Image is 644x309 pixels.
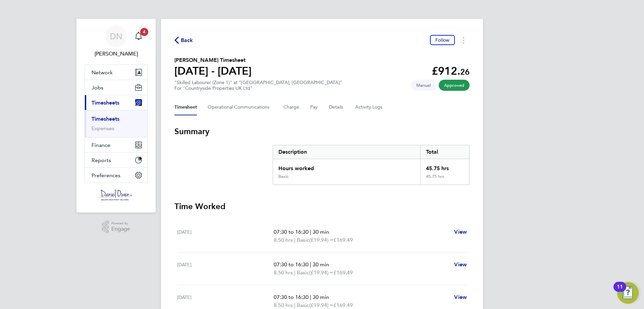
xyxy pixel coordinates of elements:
[283,99,300,115] button: Charge
[85,50,148,58] span: Danielle Nail
[140,28,148,36] span: 4
[85,95,147,110] button: Timesheets
[617,287,623,296] div: 11
[309,302,333,308] span: (£19.94) =
[174,64,252,78] h1: [DATE] - [DATE]
[435,37,449,43] span: Follow
[85,65,147,80] button: Network
[458,35,470,45] button: Timesheets Menu
[76,19,156,213] nav: Main navigation
[92,172,120,179] span: Preferences
[274,229,309,235] span: 07:30 to 16:30
[174,36,193,44] button: Back
[310,261,311,268] span: |
[274,237,293,243] span: 8.50 hrs
[174,80,342,91] div: "Skilled Labourer (Zone 1)" at "[GEOGRAPHIC_DATA], [GEOGRAPHIC_DATA]"
[420,159,469,174] div: 45.75 hrs
[297,236,309,244] span: Basic
[420,145,469,159] div: Total
[454,261,467,269] a: View
[92,100,119,106] span: Timesheets
[181,36,193,44] span: Back
[174,201,470,212] h3: Time Worked
[460,67,470,77] span: 26
[111,221,130,226] span: Powered by
[454,261,467,268] span: View
[294,302,296,308] span: |
[92,69,113,76] span: Network
[174,99,197,115] button: Timesheet
[177,228,274,244] div: [DATE]
[273,159,420,174] div: Hours worked
[309,269,333,276] span: (£19.94) =
[411,80,436,91] span: This timesheet was manually created.
[274,294,309,300] span: 07:30 to 16:30
[132,26,145,47] a: 4
[208,99,273,115] button: Operational Communications
[92,116,119,122] a: Timesheets
[85,153,147,167] button: Reports
[294,237,296,243] span: |
[273,145,420,159] div: Description
[92,125,114,131] a: Expenses
[85,110,147,137] div: Timesheets
[333,269,353,276] span: £169.49
[273,145,470,185] div: Summary
[617,282,639,304] button: Open Resource Center, 11 new notifications
[310,294,311,300] span: |
[99,190,133,200] img: danielowen-logo-retina.png
[313,261,329,268] span: 30 min
[85,168,147,183] button: Preferences
[432,65,470,77] app-decimal: £912.
[274,261,309,268] span: 07:30 to 16:30
[430,35,455,45] button: Follow
[333,237,353,243] span: £169.49
[111,226,130,232] span: Engage
[420,174,469,185] div: 45.75 hrs
[309,237,333,243] span: (£19.94) =
[313,294,329,300] span: 30 min
[174,85,342,91] div: For "Countryside Properties UK Ltd"
[85,190,148,200] a: Go to home page
[333,302,353,308] span: £169.49
[297,269,309,277] span: Basic
[85,80,147,95] button: Jobs
[294,269,296,276] span: |
[355,99,383,115] button: Activity Logs
[274,302,293,308] span: 8.50 hrs
[274,269,293,276] span: 8.50 hrs
[454,294,467,300] span: View
[92,84,103,91] span: Jobs
[310,229,311,235] span: |
[174,56,252,64] h2: [PERSON_NAME] Timesheet
[329,99,344,115] button: Details
[454,228,467,236] a: View
[454,229,467,235] span: View
[102,221,130,233] a: Powered byEngage
[177,261,274,277] div: [DATE]
[313,229,329,235] span: 30 min
[92,142,110,148] span: Finance
[439,80,470,91] span: This timesheet has been approved.
[310,99,318,115] button: Pay
[174,126,470,137] h3: Summary
[85,138,147,152] button: Finance
[85,26,148,58] a: DN[PERSON_NAME]
[454,293,467,301] a: View
[278,174,288,179] div: Basic
[110,32,122,41] span: DN
[92,157,111,163] span: Reports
